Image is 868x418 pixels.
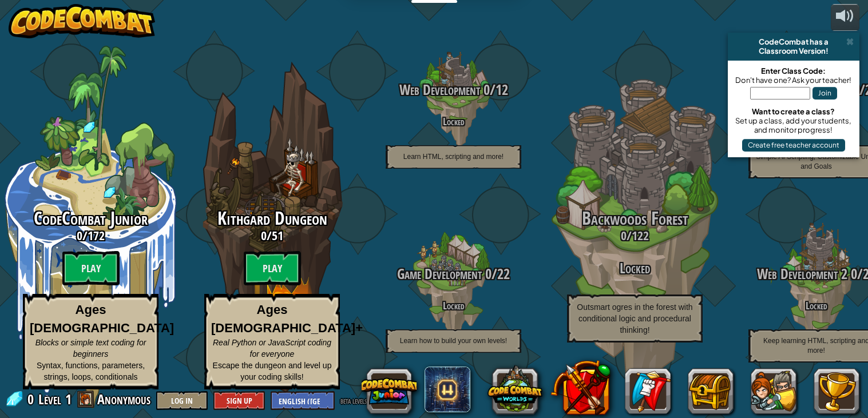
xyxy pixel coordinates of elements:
strong: Ages [DEMOGRAPHIC_DATA]+ [211,302,363,335]
div: Classroom Version! [732,46,855,55]
span: CodeCombat Junior [34,206,148,230]
span: Real Python or JavaScript coding for everyone [213,338,331,359]
span: Level [38,390,61,409]
span: 0 [482,264,492,284]
span: 12 [496,80,508,99]
h3: / [544,229,726,242]
span: 0 [847,264,857,284]
span: 0 [480,80,490,99]
span: 22 [497,264,510,284]
span: Web Development 2 [757,264,847,284]
span: Syntax, functions, parameters, strings, loops, conditionals [37,361,145,381]
span: Escape the dungeon and level up your coding skills! [213,361,332,381]
span: Blocks or simple text coding for beginners [35,338,146,359]
button: Adjust volume [831,4,859,31]
h3: / [363,266,544,282]
button: Create free teacher account [742,139,845,152]
div: CodeCombat has a [732,37,855,46]
div: Want to create a class? [734,107,854,116]
span: Kithgard Dungeon [217,206,327,230]
div: Don't have one? Ask your teacher! [734,75,854,85]
btn: Play [62,251,120,285]
span: 0 [261,227,267,244]
btn: Play [244,251,301,285]
button: Log In [156,391,208,410]
span: 1 [65,390,72,408]
span: 122 [632,227,649,244]
h4: Locked [363,116,544,127]
button: Join [812,87,837,99]
div: Complete previous world to unlock [181,46,363,408]
div: Set up a class, add your students, and monitor progress! [734,116,854,134]
strong: Ages [DEMOGRAPHIC_DATA] [30,302,174,335]
span: beta levels on [340,395,375,406]
span: 51 [272,227,283,244]
span: Backwoods Forest [582,206,688,230]
span: Anonymous [97,390,150,408]
span: Game Development [397,264,482,284]
span: 172 [88,227,105,244]
span: 0 [77,227,82,244]
h4: Locked [363,300,544,311]
span: 0 [27,390,37,408]
button: Sign Up [213,391,265,410]
span: Learn HTML, scripting and more! [403,153,504,161]
h3: Locked [544,261,726,276]
span: Outsmart ogres in the forest with conditional logic and procedural thinking! [577,302,692,335]
span: Learn how to build your own levels! [400,337,507,345]
img: CodeCombat - Learn how to code by playing a game [9,4,155,38]
h3: / [363,82,544,98]
span: Web Development [399,80,480,99]
h3: / [181,229,363,242]
div: Enter Class Code: [734,66,854,75]
span: 0 [621,227,627,244]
